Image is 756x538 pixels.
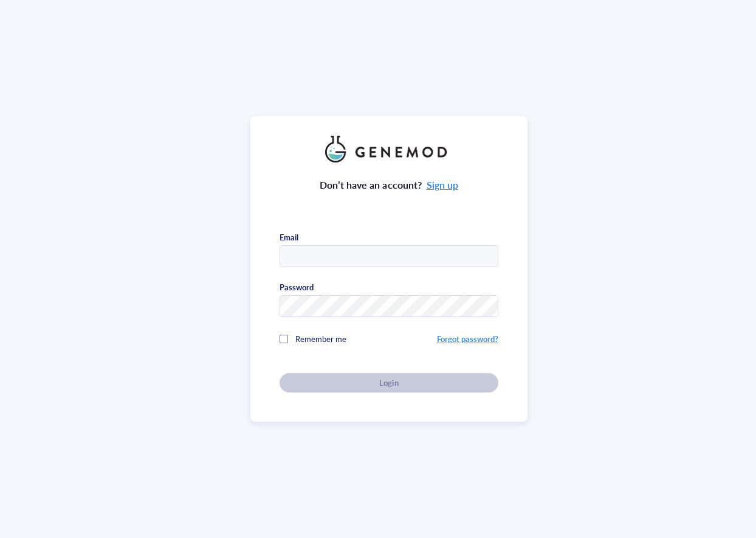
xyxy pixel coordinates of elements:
[437,333,498,344] a: Forgot password?
[320,177,458,193] div: Don’t have an account?
[325,136,453,162] img: genemod_logo_light-BcqUzbGq.png
[295,333,346,344] span: Remember me
[427,178,458,192] a: Sign up
[280,282,314,293] div: Password
[280,232,298,243] div: Email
